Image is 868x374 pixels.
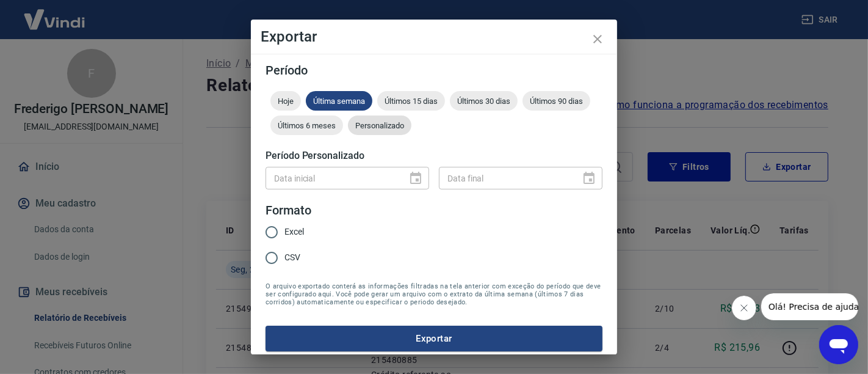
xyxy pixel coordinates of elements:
[266,282,602,306] span: O arquivo exportado conterá as informações filtradas na tela anterior com exceção do período que ...
[284,251,300,264] span: CSV
[348,116,411,135] div: Personalizado
[348,121,411,130] span: Personalizado
[583,24,612,54] button: close
[270,116,343,135] div: Últimos 6 meses
[266,150,602,162] h5: Período Personalizado
[377,97,445,106] span: Últimos 15 dias
[266,64,602,76] h5: Período
[266,326,602,351] button: Exportar
[7,9,103,18] span: Olá! Precisa de ajuda?
[450,91,518,111] div: Últimos 30 dias
[270,91,301,111] div: Hoje
[270,121,343,130] span: Últimos 6 meses
[270,97,301,106] span: Hoje
[306,91,372,111] div: Última semana
[523,91,590,111] div: Últimos 90 dias
[523,97,590,106] span: Últimos 90 dias
[761,293,858,320] iframe: Mensagem da empresa
[450,97,518,106] span: Últimos 30 dias
[439,167,572,189] input: DD/MM/YYYY
[732,296,756,320] iframe: Fechar mensagem
[819,325,858,364] iframe: Botão para abrir a janela de mensagens
[306,97,372,106] span: Última semana
[266,202,311,219] legend: Formato
[377,91,445,111] div: Últimos 15 dias
[284,226,304,238] span: Excel
[266,167,399,189] input: DD/MM/YYYY
[261,29,607,44] h4: Exportar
